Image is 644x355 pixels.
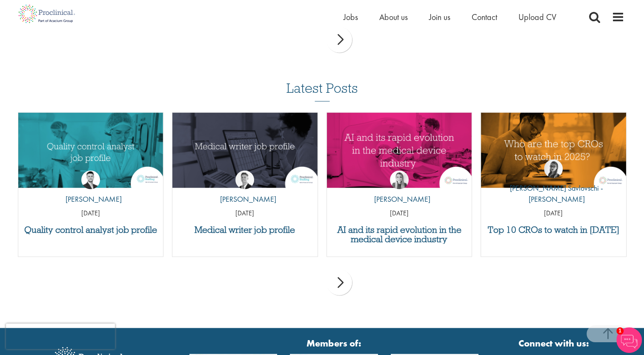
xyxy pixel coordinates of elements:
[616,327,642,353] img: Chatbot
[59,170,122,209] a: Joshua Godden [PERSON_NAME]
[481,208,626,218] p: [DATE]
[327,112,472,188] a: Link to a post
[368,170,430,209] a: Hannah Burke [PERSON_NAME]
[368,193,430,204] p: [PERSON_NAME]
[18,112,163,188] img: quality control analyst job profile
[177,225,313,234] a: Medical writer job profile
[81,170,100,189] img: Joshua Godden
[214,170,276,209] a: George Watson [PERSON_NAME]
[326,27,352,52] div: next
[485,225,622,234] a: Top 10 CROs to watch in [DATE]
[23,225,159,234] a: Quality control analyst job profile
[189,336,479,349] strong: Members of:
[214,193,276,204] p: [PERSON_NAME]
[172,112,318,188] a: Link to a post
[518,336,591,349] strong: Connect with us:
[481,159,626,208] a: Theodora Savlovschi - Wicks [PERSON_NAME] Savlovschi - [PERSON_NAME]
[343,11,358,23] a: Jobs
[616,327,624,335] span: 1
[172,112,318,188] img: Medical writer job profile
[472,11,497,23] a: Contact
[6,324,115,349] iframe: reCAPTCHA
[286,81,358,101] h3: Latest Posts
[327,112,472,188] img: AI and Its Impact on the Medical Device Industry | Proclinical
[544,159,563,178] img: Theodora Savlovschi - Wicks
[518,11,556,23] a: Upload CV
[327,208,472,218] p: [DATE]
[326,269,352,295] div: next
[18,112,163,188] a: Link to a post
[390,170,409,189] img: Hannah Burke
[235,170,254,189] img: George Watson
[379,11,408,23] a: About us
[481,182,626,204] p: [PERSON_NAME] Savlovschi - [PERSON_NAME]
[481,112,626,188] a: Link to a post
[481,112,626,188] img: Top 10 CROs 2025 | Proclinical
[429,11,450,23] a: Join us
[172,208,318,218] p: [DATE]
[18,208,163,218] p: [DATE]
[331,225,468,243] a: AI and its rapid evolution in the medical device industry
[59,193,122,204] p: [PERSON_NAME]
